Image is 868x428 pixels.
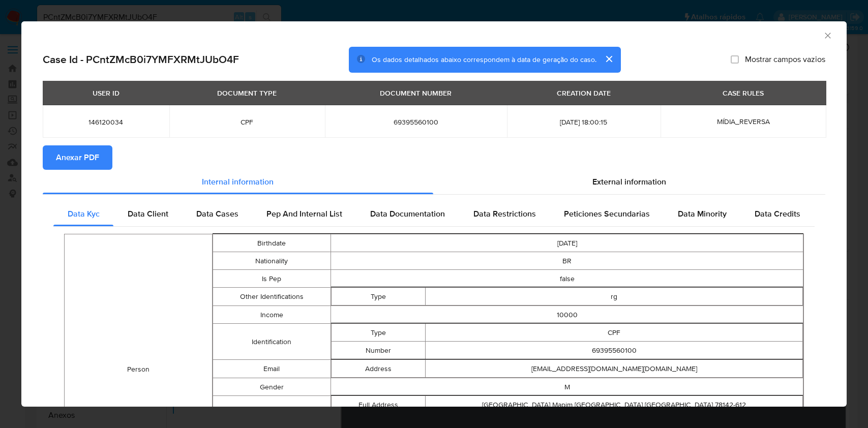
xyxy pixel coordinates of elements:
[331,252,803,270] td: BR
[731,55,739,64] input: Mostrar campos vazios
[213,270,331,288] td: Is Pep
[202,176,274,188] span: Internal information
[211,84,283,102] div: DOCUMENT TYPE
[55,117,157,127] span: 146120034
[370,208,445,220] span: Data Documentation
[564,208,650,220] span: Peticiones Secundarias
[182,117,313,127] span: CPF
[592,176,666,188] span: External information
[332,288,426,305] td: Type
[53,202,815,226] div: Detailed internal info
[372,54,596,65] span: Os dados detalhados abaixo correspondem à data de geração do caso.
[374,84,458,102] div: DOCUMENT NUMBER
[426,360,803,378] td: [EMAIL_ADDRESS][DOMAIN_NAME][DOMAIN_NAME]
[213,288,331,306] td: Other Identifications
[426,288,803,305] td: rg
[426,396,803,414] td: [GEOGRAPHIC_DATA] Mapim [GEOGRAPHIC_DATA] [GEOGRAPHIC_DATA] 78142-612
[717,116,770,127] span: MÍDIA_REVERSA
[331,378,803,396] td: M
[196,208,238,220] span: Data Cases
[745,54,825,65] span: Mostrar campos vazios
[266,208,342,220] span: Pep And Internal List
[755,208,800,220] span: Data Credits
[213,378,331,396] td: Gender
[332,396,426,414] td: Full Address
[596,47,621,71] button: cerrar
[716,84,770,102] div: CASE RULES
[331,306,803,324] td: 10000
[473,208,536,220] span: Data Restrictions
[43,145,112,170] button: Anexar PDF
[213,324,331,360] td: Identification
[128,208,168,220] span: Data Client
[21,21,847,407] div: closure-recommendation-modal
[213,252,331,270] td: Nationality
[213,360,331,378] td: Email
[426,324,803,342] td: CPF
[519,117,648,127] span: [DATE] 18:00:15
[86,84,126,102] div: USER ID
[551,84,617,102] div: CREATION DATE
[43,53,239,66] h2: Case Id - PCntZMcB0i7YMFXRMtJUbO4F
[678,208,727,220] span: Data Minority
[43,170,825,194] div: Detailed info
[332,324,426,342] td: Type
[337,117,495,127] span: 69395560100
[331,234,803,252] td: [DATE]
[823,30,832,40] button: Fechar a janela
[331,270,803,288] td: false
[332,342,426,359] td: Number
[68,208,100,220] span: Data Kyc
[213,234,331,252] td: Birthdate
[56,146,99,169] span: Anexar PDF
[213,306,331,324] td: Income
[332,360,426,378] td: Address
[426,342,803,359] td: 69395560100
